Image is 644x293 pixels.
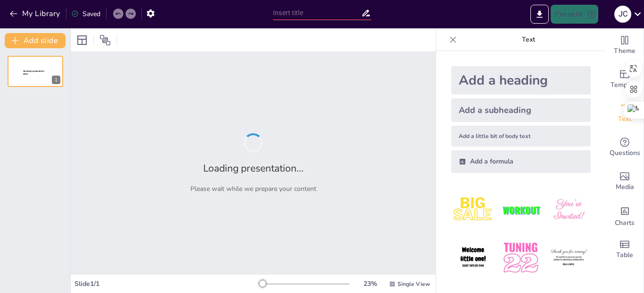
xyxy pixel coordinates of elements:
[611,80,639,90] span: Template
[71,9,100,18] div: Saved
[8,56,63,87] div: 1
[616,250,633,260] span: Table
[606,130,644,164] div: Get real-time input from your audience
[451,66,591,95] div: Add a heading
[5,33,66,48] button: Add slide
[190,184,316,193] p: Please wait while we prepare your content
[499,188,543,232] img: 2.jpeg
[614,46,636,56] span: Theme
[451,98,591,122] div: Add a subheading
[606,233,644,267] div: Add a table
[52,76,60,84] div: 1
[74,33,90,48] div: Layout
[616,182,634,192] span: Media
[273,6,361,20] input: Insert title
[451,126,591,146] div: Add a little bit of body text
[615,218,635,228] span: Charts
[359,279,381,288] div: 23 %
[451,188,495,232] img: 1.jpeg
[23,70,44,75] span: Sendsteps presentation editor
[451,150,591,173] div: Add a formula
[499,236,543,280] img: 5.jpeg
[614,6,631,23] div: j c
[610,148,640,158] span: Questions
[547,236,591,280] img: 6.jpeg
[618,114,631,124] span: Text
[530,5,549,24] button: Export to PowerPoint
[606,96,644,130] div: Add text boxes
[203,162,304,175] h2: Loading presentation...
[614,5,631,24] button: j c
[606,198,644,233] div: Add charts and graphs
[74,279,259,288] div: Slide 1 / 1
[606,62,644,96] div: Add ready made slides
[451,236,495,280] img: 4.jpeg
[547,188,591,232] img: 3.jpeg
[606,164,644,198] div: Add images, graphics, shapes or video
[606,28,644,62] div: Change the overall theme
[7,6,64,21] button: My Library
[461,28,596,51] p: Text
[397,280,430,288] span: Single View
[551,5,598,24] button: Present
[99,34,111,46] span: Position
